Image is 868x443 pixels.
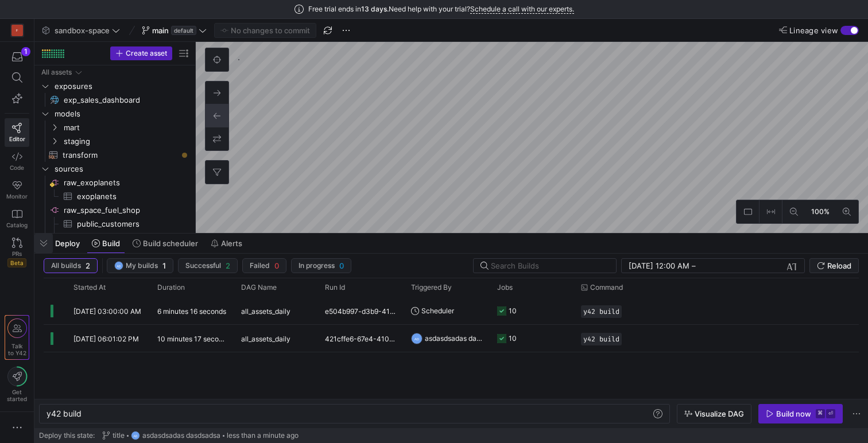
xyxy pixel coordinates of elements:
y42-duration: 6 minutes 16 seconds [157,307,226,316]
span: exoplanets​​​​​​​​​ [77,190,177,203]
button: Failed0 [242,258,286,273]
span: Talk to Y42 [8,343,26,356]
button: ADMy builds1 [107,258,173,273]
div: AD [114,261,123,270]
button: maindefault [139,23,210,38]
span: exposures [55,80,189,93]
div: F [11,25,23,36]
button: sandbox-space [39,23,123,38]
span: Editor [9,135,25,142]
span: mart [64,121,189,134]
span: Lineage view [789,26,838,35]
div: Press SPACE to select this row. [39,93,191,107]
button: Build scheduler [127,234,203,253]
span: Duration [157,283,185,292]
span: [DATE] 03:00:00 AM [73,307,141,316]
button: Reload [809,258,859,273]
span: Beta [7,258,26,267]
a: raw_exoplanets​​​​​​​​ [39,176,191,189]
button: 1 [5,46,29,67]
div: Press SPACE to select this row. [39,79,191,93]
span: exp_sales_dashboard​​​​​ [64,94,177,107]
span: raw_exoplanets​​​​​​​​ [64,176,189,189]
button: Build now⌘⏎ [758,404,843,423]
span: Failed [250,262,270,270]
span: asdasdsadas dasdsadsa [142,432,220,440]
span: title [113,432,125,440]
div: Press SPACE to select this row. [39,217,191,231]
a: exp_sales_dashboard​​​​​ [39,93,191,107]
a: public_customers​​​​​​​​​ [39,217,191,231]
kbd: ⌘ [816,409,825,418]
span: – [692,261,696,270]
span: PRs [12,250,22,257]
div: Press SPACE to select this row. [39,107,191,121]
span: staging [64,135,189,148]
span: Jobs [497,283,513,292]
button: Successful2 [178,258,238,273]
div: Press SPACE to select this row. [39,203,191,217]
span: Triggered By [411,283,452,292]
span: Successful [185,262,221,270]
button: All builds2 [44,258,98,273]
span: All builds [51,262,81,270]
button: Alerts [206,234,247,253]
div: AD [131,431,140,440]
span: y42 build [583,335,619,343]
span: sources [55,162,189,176]
kbd: ⏎ [826,409,835,418]
a: exoplanets​​​​​​​​​ [39,189,191,203]
span: models [55,107,189,121]
input: Search Builds [491,261,607,270]
span: y42 build [46,409,82,418]
span: 2 [86,261,90,270]
span: Run Id [325,283,345,292]
span: Deploy this state: [39,432,95,440]
span: Free trial ends in Need help with your trial? [308,5,574,13]
span: 0 [339,261,344,270]
span: Code [10,164,24,171]
button: Create asset [110,46,172,60]
input: Start datetime [629,261,689,270]
span: My builds [126,262,158,270]
div: Press SPACE to select this row. [39,148,191,162]
div: 1 [21,47,30,56]
button: Visualize DAG [677,404,751,423]
input: End datetime [698,261,773,270]
span: all_assets_daily [241,325,290,352]
span: sandbox-space [55,26,110,35]
span: Reload [827,261,851,270]
a: Editor [5,118,29,147]
span: Visualize DAG [695,409,744,418]
div: 10 [509,297,517,324]
div: Press SPACE to select this row. [39,176,191,189]
span: Get started [7,388,27,402]
span: Started At [73,283,106,292]
span: Build scheduler [143,239,198,248]
span: In progress [299,262,335,270]
span: asdasdsadas dasdsadsa [425,325,483,352]
span: 13 days. [361,5,389,13]
a: transform​​​​​​​​​​ [39,148,191,162]
span: DAG Name [241,283,277,292]
span: Deploy [55,239,80,248]
span: less than a minute ago [227,432,299,440]
span: Create asset [126,49,167,57]
button: titleADasdasdsadas dasdsadsaless than a minute ago [99,428,301,443]
a: Catalog [5,204,29,233]
span: default [171,26,196,35]
div: e504b997-d3b9-4121-af79-1919273b5853 [318,297,404,324]
div: 421cffe6-67e4-410c-b81e-387ccbc81b6d [318,325,404,352]
div: Press SPACE to select this row. [39,189,191,203]
a: PRsBeta [5,233,29,272]
span: Build [102,239,120,248]
a: Talkto Y42 [5,316,29,359]
a: Code [5,147,29,176]
div: Press SPACE to select this row. [39,65,191,79]
span: public_customers​​​​​​​​​ [77,217,177,231]
y42-duration: 10 minutes 17 seconds [157,335,230,343]
button: Getstarted [5,362,29,407]
div: Build now [776,409,811,418]
span: Command [590,283,623,292]
span: y42 build [583,308,619,316]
